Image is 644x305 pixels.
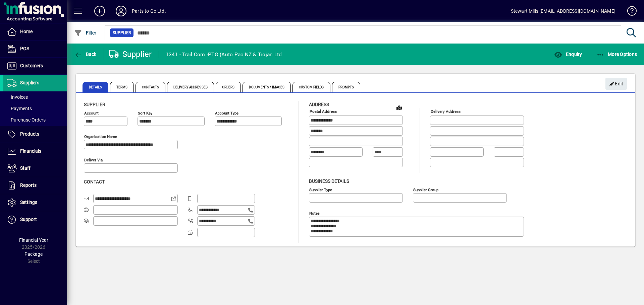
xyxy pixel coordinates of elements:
[20,29,33,34] span: Home
[20,148,41,154] span: Financials
[138,111,152,116] mat-label: Sort key
[216,82,241,92] span: Orders
[3,114,67,126] a: Purchase Orders
[89,5,110,17] button: Add
[595,48,639,60] button: More Options
[84,102,105,107] span: Supplier
[3,58,67,74] a: Customers
[24,251,43,257] span: Package
[3,126,67,143] a: Products
[3,103,67,114] a: Payments
[84,179,105,184] span: Contact
[596,52,637,57] span: More Options
[3,211,67,228] a: Support
[3,160,67,177] a: Staff
[622,1,636,23] a: Knowledge Base
[74,30,97,35] span: Filter
[3,177,67,194] a: Reports
[332,82,361,92] span: Prompts
[309,187,332,192] mat-label: Supplier type
[20,182,37,188] span: Reports
[109,49,152,60] div: Supplier
[166,49,282,60] div: 1341 - Trail Com -PTG (Auto Pac NZ & Trojan Ltd
[3,41,67,57] a: POS
[309,178,349,184] span: Business details
[20,200,37,205] span: Settings
[83,82,108,92] span: Details
[19,237,48,243] span: Financial Year
[552,48,584,60] button: Enquiry
[511,6,615,16] div: Stewart Mills [EMAIL_ADDRESS][DOMAIN_NAME]
[84,158,103,162] mat-label: Deliver via
[20,63,43,68] span: Customers
[292,82,330,92] span: Custom Fields
[605,78,627,90] button: Edit
[72,48,98,60] button: Back
[74,52,97,57] span: Back
[20,80,39,85] span: Suppliers
[110,82,134,92] span: Terms
[110,5,132,17] button: Profile
[132,6,166,16] div: Parts to Go Ltd.
[7,106,32,111] span: Payments
[309,102,329,107] span: Address
[113,29,131,36] span: Supplier
[84,134,117,139] mat-label: Organisation name
[215,111,238,116] mat-label: Account Type
[167,82,214,92] span: Delivery Addresses
[3,143,67,160] a: Financials
[3,194,67,211] a: Settings
[67,48,104,60] app-page-header-button: Back
[3,23,67,40] a: Home
[413,187,438,192] mat-label: Supplier group
[394,102,405,113] a: View on map
[554,52,582,57] span: Enquiry
[309,211,320,215] mat-label: Notes
[7,117,46,123] span: Purchase Orders
[20,165,31,171] span: Staff
[84,111,99,116] mat-label: Account
[609,78,624,89] span: Edit
[7,94,28,100] span: Invoices
[72,27,98,39] button: Filter
[3,91,67,103] a: Invoices
[243,82,291,92] span: Documents / Images
[20,217,37,222] span: Support
[20,46,29,51] span: POS
[20,131,39,137] span: Products
[136,82,165,92] span: Contacts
